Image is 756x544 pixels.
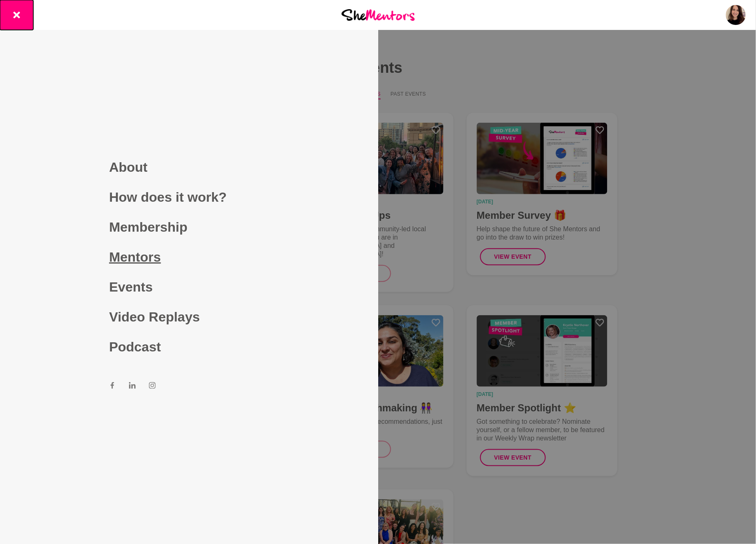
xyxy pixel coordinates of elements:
[109,382,116,392] a: Facebook
[129,382,136,392] a: LinkedIn
[109,242,269,272] a: Mentors
[726,5,746,25] img: Ali Adey
[109,272,269,302] a: Events
[109,182,269,212] a: How does it work?
[149,382,156,392] a: Instagram
[109,302,269,332] a: Video Replays
[109,152,269,182] a: About
[109,332,269,362] a: Podcast
[342,9,415,20] img: She Mentors Logo
[109,212,269,242] a: Membership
